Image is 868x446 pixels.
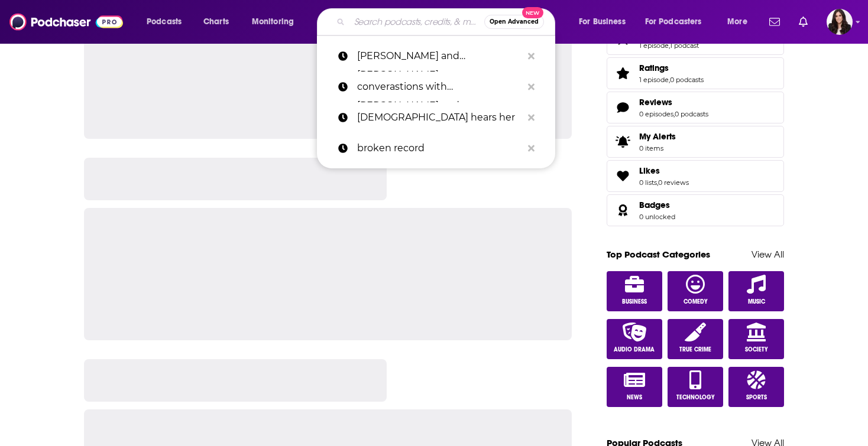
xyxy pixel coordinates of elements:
[679,346,711,353] span: True Crime
[357,41,522,71] p: john and lisa bevere
[676,394,715,401] span: Technology
[719,12,762,31] button: open menu
[827,9,853,35] img: User Profile
[611,65,634,82] a: Ratings
[607,160,784,192] span: Likes
[639,110,673,118] a: 0 episodes
[728,319,784,359] a: Society
[645,14,702,30] span: For Podcasters
[611,202,634,219] a: Badges
[657,178,658,187] span: ,
[138,12,197,31] button: open menu
[669,76,670,84] span: ,
[611,134,634,150] span: My Alerts
[658,178,689,187] a: 0 reviews
[607,92,784,123] span: Reviews
[611,99,634,116] a: Reviews
[639,200,675,210] a: Badges
[607,126,784,158] a: My Alerts
[728,271,784,311] a: Music
[639,131,676,142] span: My Alerts
[607,249,710,260] a: Top Podcast Categories
[748,298,765,305] span: Music
[203,14,229,30] span: Charts
[728,367,784,407] a: Sports
[639,97,672,108] span: Reviews
[668,367,723,407] a: Technology
[571,12,640,31] button: open menu
[827,9,853,35] button: Show profile menu
[607,194,784,226] span: Badges
[147,14,182,30] span: Podcasts
[244,12,309,31] button: open menu
[639,165,660,176] span: Likes
[611,168,634,184] a: Likes
[484,15,544,29] button: Open AdvancedNew
[668,319,723,359] a: True Crime
[639,165,689,176] a: Likes
[490,19,539,25] span: Open Advanced
[639,76,669,84] a: 1 episode
[752,249,784,260] a: View All
[639,178,657,187] a: 0 lists
[794,12,812,32] a: Show notifications dropdown
[317,41,555,71] a: [PERSON_NAME] and [PERSON_NAME]
[684,298,708,305] span: Comedy
[357,71,522,102] p: converastions with john and lisa bevere
[639,213,675,221] a: 0 unlocked
[252,14,294,30] span: Monitoring
[827,9,853,35] span: Logged in as RebeccaShapiro
[349,12,484,31] input: Search podcasts, credits, & more...
[579,14,626,30] span: For Business
[639,41,669,50] a: 1 episode
[765,12,785,32] a: Show notifications dropdown
[328,8,566,35] div: Search podcasts, credits, & more...
[9,11,123,33] img: Podchaser - Follow, Share and Rate Podcasts
[317,133,555,164] a: broken record
[614,346,655,353] span: Audio Drama
[639,144,676,152] span: 0 items
[727,14,747,30] span: More
[673,110,675,118] span: ,
[746,394,767,401] span: Sports
[670,41,699,50] a: 1 podcast
[607,271,662,311] a: Business
[317,71,555,102] a: converastions with [PERSON_NAME] and [PERSON_NAME]
[637,12,719,31] button: open menu
[639,97,708,108] a: Reviews
[317,102,555,133] a: [DEMOGRAPHIC_DATA] hears her
[357,133,522,164] p: broken record
[668,271,723,311] a: Comedy
[669,41,670,50] span: ,
[670,76,704,84] a: 0 podcasts
[745,346,768,353] span: Society
[627,394,642,401] span: News
[607,57,784,89] span: Ratings
[607,319,662,359] a: Audio Drama
[622,298,647,305] span: Business
[357,102,522,133] p: god hears her
[196,12,236,31] a: Charts
[639,63,669,73] span: Ratings
[522,7,543,18] span: New
[639,200,670,210] span: Badges
[639,63,704,73] a: Ratings
[607,367,662,407] a: News
[675,110,708,118] a: 0 podcasts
